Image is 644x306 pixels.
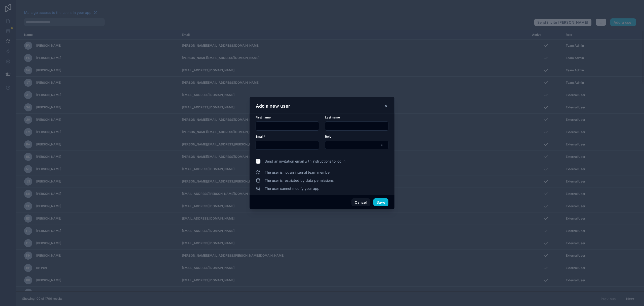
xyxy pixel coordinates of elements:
[325,115,340,119] span: Last name
[256,159,261,164] input: Send an invitation email with instructions to log in
[373,198,388,206] button: Save
[256,135,263,138] span: Email
[325,135,331,138] span: Role
[256,115,271,119] span: First name
[265,159,345,164] span: Send an invitation email with instructions to log in
[351,198,370,206] button: Cancel
[256,103,290,109] h3: Add a new user
[325,141,388,149] button: Select Button
[265,170,331,175] span: The user is not an internal team member
[265,186,319,191] span: The user cannot modify your app
[265,178,334,183] span: The user is restricted by data permissions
